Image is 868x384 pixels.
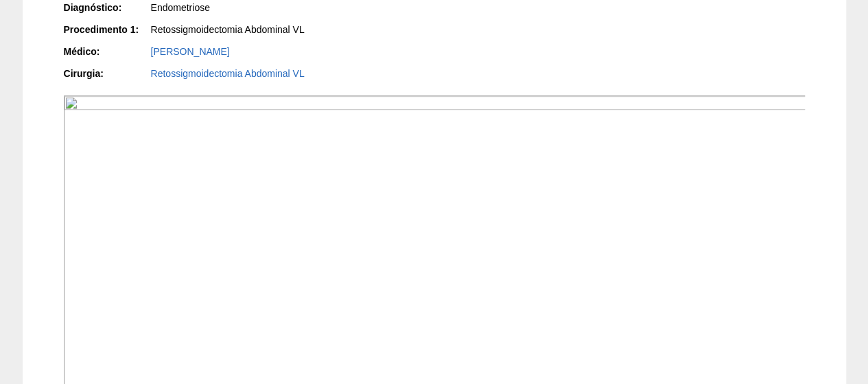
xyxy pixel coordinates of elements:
div: Retossigmoidectomia Abdominal VL [151,23,425,36]
div: Diagnóstico: [64,1,150,14]
a: [PERSON_NAME] [151,46,230,57]
div: Cirurgia: [64,67,150,80]
div: Médico: [64,45,150,58]
div: Procedimento 1: [64,23,150,36]
div: Endometriose [151,1,425,14]
a: Retossigmoidectomia Abdominal VL [151,68,305,79]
